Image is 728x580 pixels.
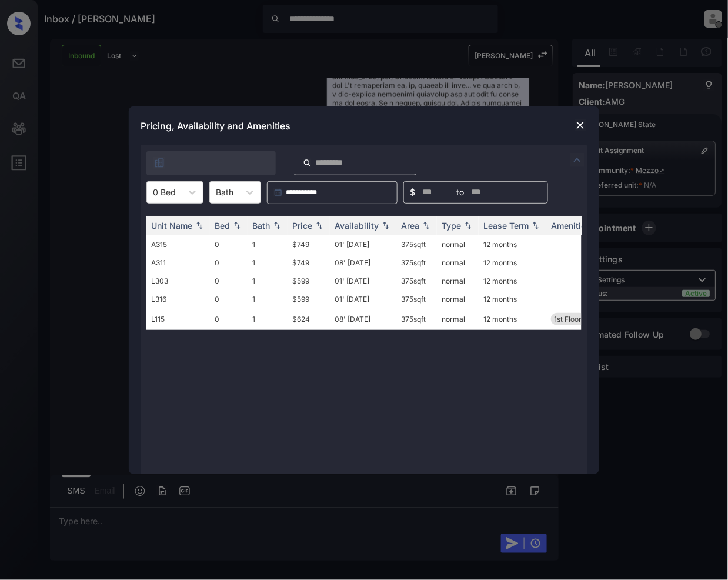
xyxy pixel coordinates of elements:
[420,221,432,229] img: sorting
[193,221,205,229] img: sorting
[146,254,210,272] td: A311
[288,308,330,330] td: $624
[210,254,248,272] td: 0
[396,235,437,254] td: 375 sqft
[479,235,546,254] td: 12 months
[210,308,248,330] td: 0
[330,290,396,308] td: 01' [DATE]
[151,221,192,231] div: Unit Name
[437,290,479,308] td: normal
[313,221,325,229] img: sorting
[396,290,437,308] td: 375 sqft
[248,308,288,330] td: 1
[396,254,437,272] td: 375 sqft
[396,308,437,330] td: 375 sqft
[292,221,312,231] div: Price
[530,221,542,229] img: sorting
[231,221,243,229] img: sorting
[210,290,248,308] td: 0
[479,290,546,308] td: 12 months
[210,235,248,254] td: 0
[215,221,230,231] div: Bed
[335,221,379,231] div: Availability
[146,272,210,290] td: L303
[288,235,330,254] td: $749
[479,272,546,290] td: 12 months
[252,221,270,231] div: Bath
[330,254,396,272] td: 08' [DATE]
[380,221,392,229] img: sorting
[146,290,210,308] td: L316
[410,186,415,199] span: $
[437,235,479,254] td: normal
[248,235,288,254] td: 1
[555,315,582,324] span: 1st Floor
[248,272,288,290] td: 1
[483,221,529,231] div: Lease Term
[401,221,419,231] div: Area
[210,272,248,290] td: 0
[288,254,330,272] td: $749
[129,106,599,145] div: Pricing, Availability and Amenities
[153,157,165,169] img: icon-zuma
[396,272,437,290] td: 375 sqft
[437,308,479,330] td: normal
[551,221,590,231] div: Amenities
[330,272,396,290] td: 01' [DATE]
[462,221,474,229] img: sorting
[330,308,396,330] td: 08' [DATE]
[456,186,464,199] span: to
[146,235,210,254] td: A315
[248,290,288,308] td: 1
[288,272,330,290] td: $599
[479,254,546,272] td: 12 months
[146,308,210,330] td: L115
[570,153,585,167] img: icon-zuma
[437,254,479,272] td: normal
[330,235,396,254] td: 01' [DATE]
[271,221,283,229] img: sorting
[479,308,546,330] td: 12 months
[575,119,586,131] img: close
[442,221,461,231] div: Type
[303,158,312,168] img: icon-zuma
[288,290,330,308] td: $599
[248,254,288,272] td: 1
[437,272,479,290] td: normal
